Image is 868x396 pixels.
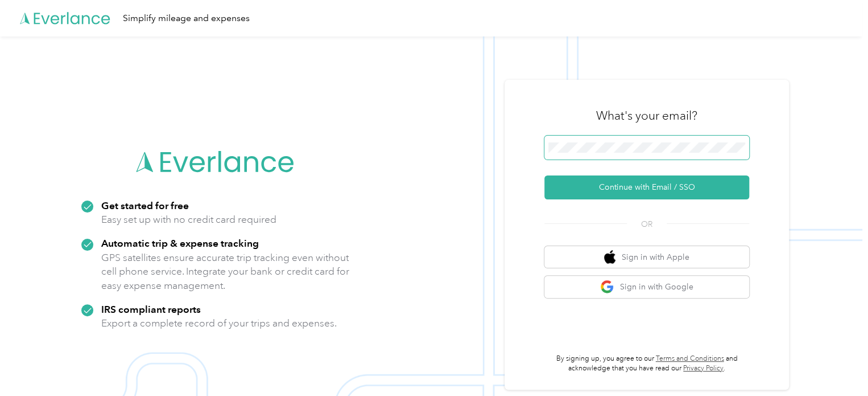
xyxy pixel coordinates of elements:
[123,11,250,26] div: Simplify mileage and expenses
[544,276,749,298] button: google logoSign in with Google
[101,199,189,211] strong: Get started for free
[544,246,749,268] button: apple logoSign in with Apple
[101,316,337,330] p: Export a complete record of your trips and expenses.
[600,280,614,294] img: google logo
[101,237,259,249] strong: Automatic trip & expense tracking
[604,250,615,264] img: apple logo
[656,354,724,363] a: Terms and Conditions
[544,354,749,374] p: By signing up, you agree to our and acknowledge that you have read our .
[544,175,749,199] button: Continue with Email / SSO
[101,303,201,315] strong: IRS compliant reports
[101,213,276,227] p: Easy set up with no credit card required
[683,364,724,373] a: Privacy Policy
[596,108,697,124] h3: What's your email?
[627,218,667,230] span: OR
[101,251,350,293] p: GPS satellites ensure accurate trip tracking even without cell phone service. Integrate your bank...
